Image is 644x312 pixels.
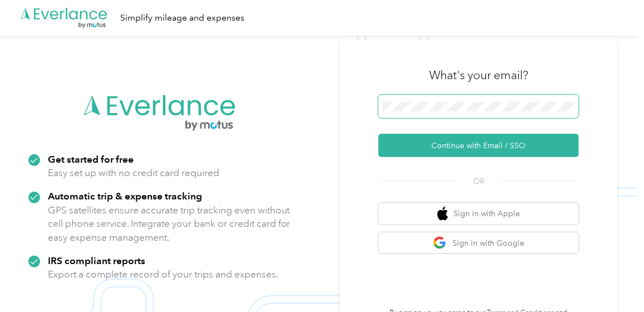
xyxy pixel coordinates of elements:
[120,11,244,25] div: Simplify mileage and expenses
[48,153,134,165] strong: Get started for free
[48,255,145,266] strong: IRS compliant reports
[459,175,498,187] span: OR
[378,232,579,254] button: google logoSign in with Google
[48,166,219,180] p: Easy set up with no credit card required
[378,203,579,225] button: apple logoSign in with Apple
[48,203,291,245] p: GPS satellites ensure accurate trip tracking even without cell phone service. Integrate your bank...
[378,134,579,157] button: Continue with Email / SSO
[437,207,449,221] img: apple logo
[48,267,278,281] p: Export a complete record of your trips and expenses.
[48,190,202,202] strong: Automatic trip & expense tracking
[433,236,447,250] img: google logo
[429,67,528,83] h3: What's your email?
